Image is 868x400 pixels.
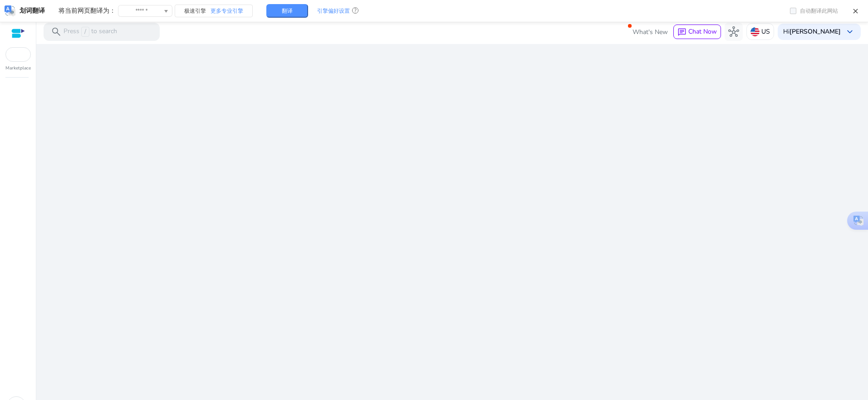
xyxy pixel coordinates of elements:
[633,24,668,40] span: What's New
[783,29,841,35] p: Hi
[844,26,855,37] span: keyboard_arrow_down
[64,27,117,37] p: Press to search
[673,25,721,39] button: chatChat Now
[728,26,739,37] span: hub
[750,27,760,36] img: us.svg
[761,24,770,40] p: US
[51,26,62,37] span: search
[790,27,841,36] b: [PERSON_NAME]
[677,28,687,37] span: chat
[688,27,717,36] span: Chat Now
[81,27,89,37] span: /
[725,23,743,41] button: hub
[5,65,31,72] p: Marketplace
